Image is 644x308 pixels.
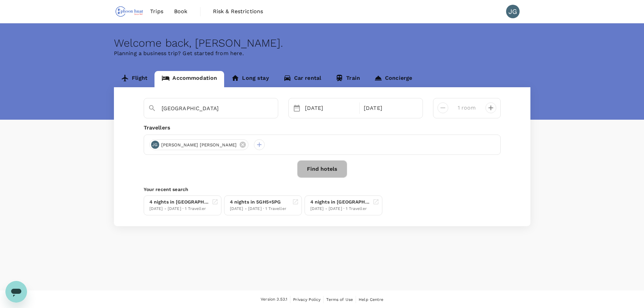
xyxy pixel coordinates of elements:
a: Flight [114,71,155,87]
p: Your recent search [144,186,501,193]
div: Travellers [144,124,501,132]
span: Risk & Restrictions [213,7,263,16]
span: Terms of Use [326,297,353,302]
a: Accommodation [154,71,224,87]
span: [PERSON_NAME] [PERSON_NAME] [157,142,241,148]
div: Welcome back , [PERSON_NAME] . [114,37,530,49]
div: 4 nights in 5GH5+5PG [230,198,286,206]
div: [DATE] - [DATE] · 1 Traveller [230,206,286,212]
div: JG [506,5,520,18]
span: Book [174,7,188,16]
div: 4 nights in [GEOGRAPHIC_DATA] [149,198,209,206]
span: Privacy Policy [293,297,320,302]
span: Help Centre [359,297,383,302]
div: [DATE] - [DATE] · 1 Traveller [310,206,370,212]
img: Phoon Huat PTE. LTD. [114,4,145,19]
button: Find hotels [297,160,347,178]
div: [DATE] - [DATE] · 1 Traveller [149,206,209,212]
div: JG [151,141,159,149]
button: decrease [485,102,496,113]
iframe: Button to launch messaging window [5,281,27,303]
div: JG[PERSON_NAME] [PERSON_NAME] [149,139,248,150]
button: Open [273,108,275,109]
div: 4 nights in [GEOGRAPHIC_DATA] [310,198,370,206]
p: Planning a business trip? Get started from here. [114,49,530,57]
a: Help Centre [359,296,383,303]
a: Concierge [367,71,419,87]
span: Trips [150,7,163,16]
a: Long stay [224,71,276,87]
input: Search cities, hotels, work locations [162,103,255,114]
span: Version 3.53.1 [261,296,287,303]
div: [DATE] [302,101,358,115]
div: [DATE] [361,101,417,115]
a: Privacy Policy [293,296,320,303]
a: Terms of Use [326,296,353,303]
a: Train [328,71,367,87]
input: Add rooms [454,102,480,113]
a: Car rental [276,71,329,87]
